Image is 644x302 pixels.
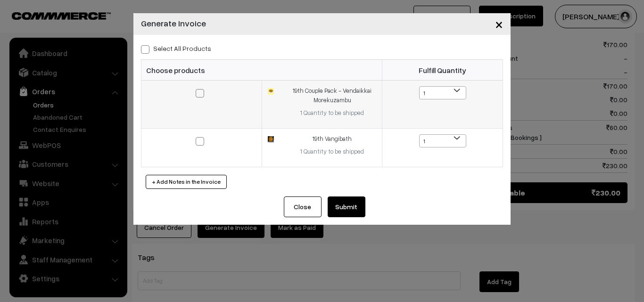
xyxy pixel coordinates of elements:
button: Submit [328,196,365,217]
label: Select all Products [141,43,211,53]
button: Close [284,196,322,217]
span: 1 [419,134,466,147]
span: 1 [420,87,466,100]
th: Fulfill Quantity [382,60,503,81]
span: 1 [419,86,466,99]
span: × [495,15,503,33]
div: 1 Quantity to be shipped [288,147,376,156]
div: 19th Couple Pack - Vendaikkai Morekuzambu [288,86,376,105]
span: 1 [420,135,466,148]
div: 19th Vangibath [288,134,376,144]
h4: Generate Invoice [141,17,206,30]
button: + Add Notes in the Invoice [146,175,227,189]
img: 17581768273653vangibath.jpg [268,136,274,142]
div: 1 Quantity to be shipped [288,108,376,118]
button: Close [487,9,511,39]
th: Choose products [141,60,382,81]
img: 17327208005011Sambar.jpg [268,88,274,94]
